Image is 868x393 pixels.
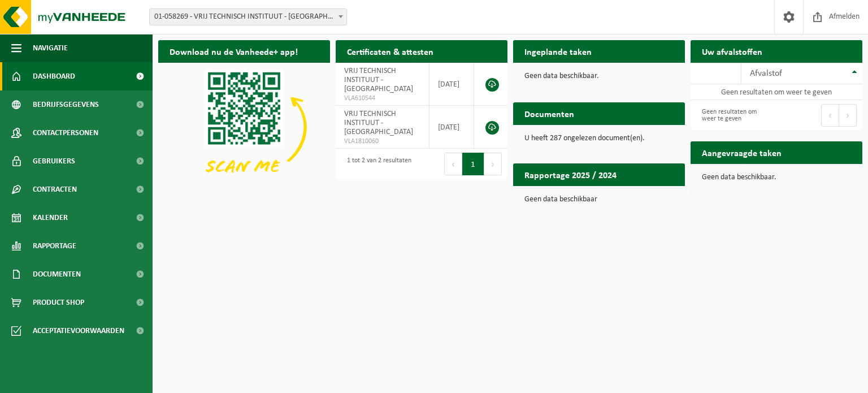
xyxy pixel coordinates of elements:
[344,94,420,103] span: VLA610544
[344,110,413,136] span: VRIJ TECHNISCH INSTITUUT - [GEOGRAPHIC_DATA]
[524,72,674,80] p: Geen data beschikbaar.
[691,40,774,62] h2: Uw afvalstoffen
[149,8,347,25] span: 01-058269 - VRIJ TECHNISCH INSTITUUT - BRUGGE
[429,106,474,149] td: [DATE]
[524,196,674,204] p: Geen data beschikbaar
[429,63,474,106] td: [DATE]
[513,102,585,124] h2: Documenten
[524,135,674,142] p: U heeft 287 ongelezen document(en).
[484,153,502,175] button: Next
[33,175,77,204] span: Contracten
[33,232,76,260] span: Rapportage
[341,152,411,176] div: 1 tot 2 van 2 resultaten
[839,104,857,127] button: Next
[344,67,413,93] span: VRIJ TECHNISCH INSTITUUT - [GEOGRAPHIC_DATA]
[150,9,346,25] span: 01-058269 - VRIJ TECHNISCH INSTITUUT - BRUGGE
[33,147,75,175] span: Gebruikers
[33,119,98,147] span: Contactpersonen
[33,90,99,119] span: Bedrijfsgegevens
[33,62,75,90] span: Dashboard
[336,40,445,62] h2: Certificaten & attesten
[33,288,84,317] span: Product Shop
[513,40,603,62] h2: Ingeplande taken
[158,63,330,192] img: Download de VHEPlus App
[821,104,839,127] button: Previous
[691,141,793,163] h2: Aangevraagde taken
[513,163,628,185] h2: Rapportage 2025 / 2024
[33,317,124,345] span: Acceptatievoorwaarden
[33,260,81,288] span: Documenten
[158,40,309,62] h2: Download nu de Vanheede+ app!
[33,34,68,62] span: Navigatie
[462,153,484,175] button: 1
[601,185,684,208] a: Bekijk rapportage
[691,84,862,100] td: Geen resultaten om weer te geven
[750,69,782,78] span: Afvalstof
[33,204,68,232] span: Kalender
[702,174,851,182] p: Geen data beschikbaar.
[444,153,462,175] button: Previous
[696,103,771,128] div: Geen resultaten om weer te geven
[344,137,420,146] span: VLA1810060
